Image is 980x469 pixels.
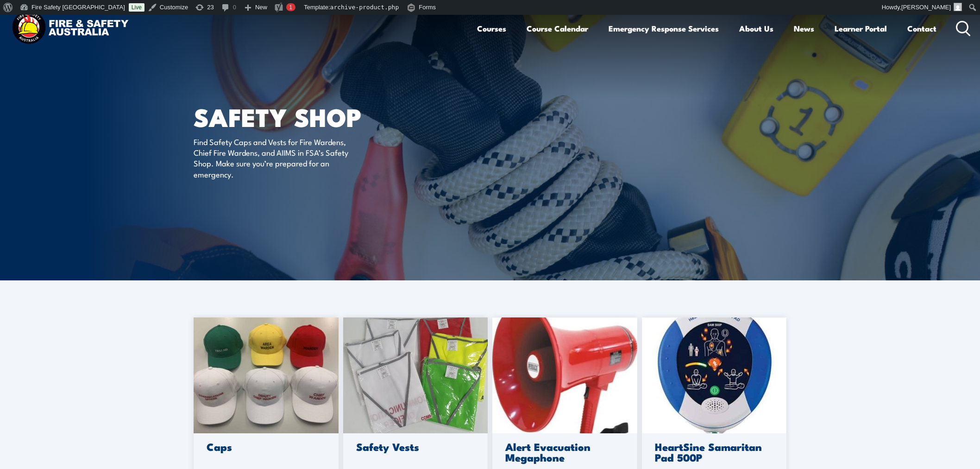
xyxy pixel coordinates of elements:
span: 1 [289,4,292,11]
img: 20230220_093531-scaled-1.jpg [343,317,488,433]
img: 500.jpg [642,317,787,433]
a: About Us [739,16,773,41]
span: [PERSON_NAME] [901,4,951,11]
a: Contact [907,16,936,41]
img: caps-scaled-1.jpg [194,317,339,433]
img: megaphone-1.jpg [492,317,637,433]
span: archive-product.php [330,4,399,11]
h3: Safety Vests [356,441,472,452]
h1: SAFETY SHOP [194,106,422,127]
a: Courses [477,16,506,41]
a: Live [129,3,144,12]
h3: Caps [207,441,323,452]
h3: HeartSine Samaritan Pad 500P [655,441,771,463]
a: Course Calendar [527,16,588,41]
a: News [794,16,814,41]
h3: Alert Evacuation Megaphone [505,441,622,463]
p: Find Safety Caps and Vests for Fire Wardens, Chief Fire Wardens, and AIIMS in FSA’s Safety Shop. ... [194,136,363,180]
a: Emergency Response Services [609,16,719,41]
a: Learner Portal [835,16,887,41]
